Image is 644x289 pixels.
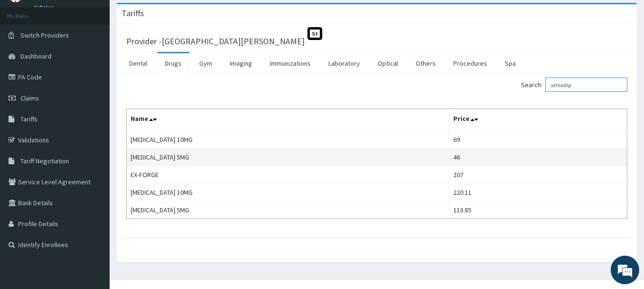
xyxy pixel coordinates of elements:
td: [MEDICAL_DATA] 10MG [127,130,450,149]
a: Gym [192,53,220,73]
a: Dental [122,53,155,73]
td: 69 [449,130,627,149]
td: [MEDICAL_DATA] 10MG [127,184,450,201]
span: Tariffs [20,115,38,123]
th: Price [449,109,627,131]
span: Claims [20,94,39,102]
input: Search: [545,78,627,92]
td: EX-FORGE [127,166,450,184]
label: Search: [521,78,627,92]
a: Immunizations [262,53,318,73]
a: Spa [497,53,523,73]
a: Others [408,53,443,73]
span: Tariff Negotiation [20,157,69,165]
span: We're online! [55,85,132,181]
a: Procedures [446,53,495,73]
h3: Tariffs [122,9,144,18]
a: Drugs [157,53,189,73]
td: 46 [449,149,627,166]
span: St [307,27,322,40]
textarea: Type your message and hit 'Enter' [5,190,182,223]
span: Switch Providers [20,31,69,40]
td: 207 [449,166,627,184]
a: Online [33,4,56,11]
div: Minimize live chat window [156,5,179,28]
h3: Provider - [GEOGRAPHIC_DATA][PERSON_NAME] [126,37,305,46]
img: d_794563401_company_1708531726252_794563401 [18,48,39,71]
div: Chat with us now [50,53,160,66]
a: Imaging [222,53,260,73]
td: 220.11 [449,184,627,201]
a: Laboratory [321,53,368,73]
a: Optical [370,53,406,73]
td: [MEDICAL_DATA] 5MG [127,201,450,219]
span: Dashboard [20,52,51,60]
td: [MEDICAL_DATA] 5MG [127,149,450,166]
td: 113.85 [449,201,627,219]
th: Name [127,109,450,131]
